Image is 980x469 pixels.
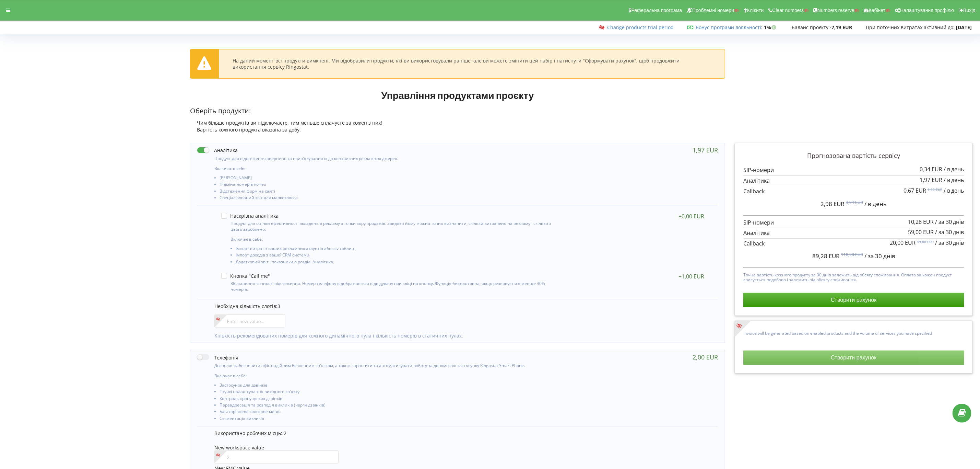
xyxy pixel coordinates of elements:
span: 2,98 EUR [821,200,845,208]
span: 89,28 EUR [812,252,840,260]
p: Дозволяє забезпечити офіс надійним безпечним зв'язком, а також спростити та автоматизувати роботу... [214,363,562,368]
p: SIP-номери [743,219,964,227]
input: Enter new value... [214,314,285,328]
span: При поточних витратах активний до: [866,24,955,31]
li: Контроль пропущених дзвінків [220,396,562,403]
a: Бонус програми лояльності [696,24,761,31]
p: SIP-номери [743,166,964,174]
strong: -7,19 EUR [830,24,852,31]
label: Телефонія [197,354,238,361]
span: 20,00 EUR [890,239,916,247]
span: / за 30 днів [864,252,895,260]
sup: 1,63 EUR [928,187,942,192]
span: 0,34 EUR [920,165,942,173]
p: Invoice will be generated based on enabled products and the volume of services you have specified [743,329,964,336]
li: [PERSON_NAME] [220,175,562,182]
p: Продукт для відстеження звернень та прив'язування їх до конкретних рекламних джерел. [214,156,562,161]
span: : [696,24,763,31]
a: Change products trial period [607,24,674,31]
span: Клієнти [747,8,764,13]
p: Прогнозована вартість сервісу [743,151,964,160]
span: 1,97 EUR [920,176,942,184]
div: +1,00 EUR [678,273,704,280]
span: / в день [944,165,964,173]
span: Проблемні номери [692,8,734,13]
span: 0,67 EUR [904,187,926,194]
p: Необхідна кількість слотів: [214,303,711,310]
p: Включає в себе: [214,373,562,379]
h1: Управління продуктами проєкту [190,89,725,101]
span: / в день [865,200,887,208]
span: / за 30 днів [935,218,964,226]
p: Включає в себе: [214,165,562,171]
span: 59,00 EUR [908,228,934,236]
p: Продукт для оцінки ефективності вкладень в рекламу з точки зору продажів. Завдяки йому можна точн... [231,220,559,232]
span: Баланс проєкту: [792,24,830,31]
span: / за 30 днів [935,239,964,247]
sup: 118,28 EUR [841,252,863,258]
p: Callback [743,187,964,195]
li: Застосунок для дзвінків [220,383,562,389]
div: 2,00 EUR [693,354,718,361]
div: На даний момент всі продукти вимкнені. Ми відобразили продукти, які ви використовували раніше, ал... [233,58,711,70]
li: Сегментація викликів [220,416,562,423]
span: Реферальна програма [631,8,682,13]
li: Підміна номерів по гео [220,182,562,188]
div: Вартість кожного продукта вказана за добу. [190,126,725,133]
button: Створити рахунок [743,351,964,365]
span: Clear numbers [772,8,804,13]
li: Імпорт витрат з ваших рекламних акаунтів або csv таблиці, [236,246,559,253]
li: Відстеження форм на сайті [220,189,562,195]
label: Кнопка "Call me" [221,273,270,279]
p: Аналітика [743,177,964,185]
strong: [DATE] [956,24,972,31]
p: Кількість рекомендованих номерів для кожного динамічного пула і кількість номерів в статичних пулах. [214,332,711,339]
p: Аналітика [743,229,964,237]
sup: 3,94 EUR [846,199,863,205]
span: Використано робочих місць: 2 [214,430,286,436]
li: Гнучкі налаштування вихідного зв'язку [220,389,562,396]
li: Додатковий звіт і показники в розділі Аналітика. [236,260,559,266]
span: Налаштування профілю [900,8,954,13]
div: 1,97 EUR [693,147,718,153]
span: / в день [944,176,964,184]
label: Наскрізна аналітика [221,213,279,219]
input: 2 [214,450,339,464]
span: 3 [278,303,280,309]
span: / за 30 днів [935,228,964,236]
sup: 49,00 EUR [917,239,934,244]
span: Numbers reserve [818,8,854,13]
p: Збільшення точності відстеження. Номер телефону відображається відвідувачу при кліці на кнопку. Ф... [231,281,559,292]
p: Точна вартість кожного продукту за 30 днів залежить від обсягу споживання. Оплата за кожен продук... [743,271,964,283]
span: 10,28 EUR [908,218,934,226]
div: Чим більше продуктів ви підключаєте, тим меньше сплачуєте за кожен з них! [190,119,725,126]
li: Спеціалізований звіт для маркетолога [220,195,562,202]
label: Аналітика [197,147,238,154]
p: Включає в себе: [231,236,559,242]
strong: 1% [764,24,778,31]
p: Callback [743,240,964,248]
div: +0,00 EUR [678,213,704,220]
li: Переадресація та розподіл викликів (черги дзвінків) [220,403,562,409]
span: Вихід [964,8,976,13]
button: Створити рахунок [743,293,964,307]
li: Багаторівневе голосове меню [220,409,562,416]
span: Кабінет [869,8,886,13]
span: / в день [944,187,964,194]
p: Оберіть продукти: [190,106,725,116]
li: Імпорт доходів з вашої CRM системи, [236,253,559,259]
span: New workspace value [214,444,264,451]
